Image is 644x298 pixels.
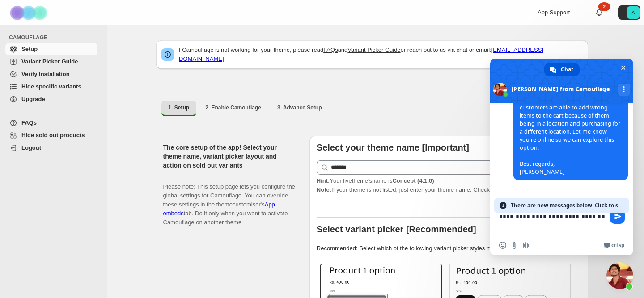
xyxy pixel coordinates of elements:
[544,63,580,76] a: Chat
[5,55,97,68] a: Variant Picker Guide
[317,224,476,234] b: Select variant picker [Recommended]
[323,46,338,53] a: FAQs
[5,80,97,93] a: Hide specific variants
[277,104,322,111] span: 3. Advance Setup
[317,176,581,194] p: If your theme is not listed, just enter your theme name. Check to find your theme name.
[499,205,606,235] textarea: Compose your message...
[21,71,70,77] span: Verify Installation
[611,242,624,249] span: Crisp
[21,119,37,126] span: FAQs
[627,6,640,19] span: Avatar with initials A
[21,46,38,52] span: Setup
[317,244,581,253] p: Recommended: Select which of the following variant picker styles match your theme.
[538,9,570,16] span: App Support
[522,242,530,249] span: Audio message
[5,68,97,80] a: Verify Installation
[499,242,506,249] span: Insert an emoji
[610,209,625,224] span: Send
[5,142,97,154] a: Logout
[5,129,97,142] a: Hide sold out products
[163,173,295,227] p: Please note: This setup page lets you configure the global settings for Camouflage. You can overr...
[511,198,624,213] span: There are new messages below. Click to see.
[5,43,97,55] a: Setup
[205,104,261,111] span: 2. Enable Camouflage
[520,47,620,176] span: Hi [PERSON_NAME], Could you please share a product link for which you're getting the wrong order?...
[317,177,434,184] span: Your live theme's name is
[163,143,295,170] h2: The core setup of the app! Select your theme name, variant picker layout and action on sold out v...
[392,177,434,184] strong: Concept (4.1.0)
[169,104,190,111] span: 1. Setup
[317,143,469,152] b: Select your theme name [Important]
[21,96,45,102] span: Upgrade
[561,63,573,76] span: Chat
[9,34,101,41] span: CAMOUFLAGE
[21,132,85,139] span: Hide sold out products
[317,186,331,193] strong: Note:
[317,177,330,184] strong: Hint:
[511,242,518,249] span: Send a file
[21,83,81,90] span: Hide specific variants
[5,93,97,105] a: Upgrade
[21,58,78,65] span: Variant Picker Guide
[21,144,41,151] span: Logout
[604,242,624,249] a: Crisp
[595,8,604,17] a: 2
[631,10,635,15] text: A
[619,63,628,72] span: Close chat
[347,46,400,53] a: Variant Picker Guide
[7,0,52,25] img: Camouflage
[5,117,97,129] a: FAQs
[618,5,640,20] button: Avatar with initials A
[178,46,583,63] p: If Camouflage is not working for your theme, please read and or reach out to us via chat or email:
[598,2,610,11] div: 2
[606,262,633,289] a: Close chat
